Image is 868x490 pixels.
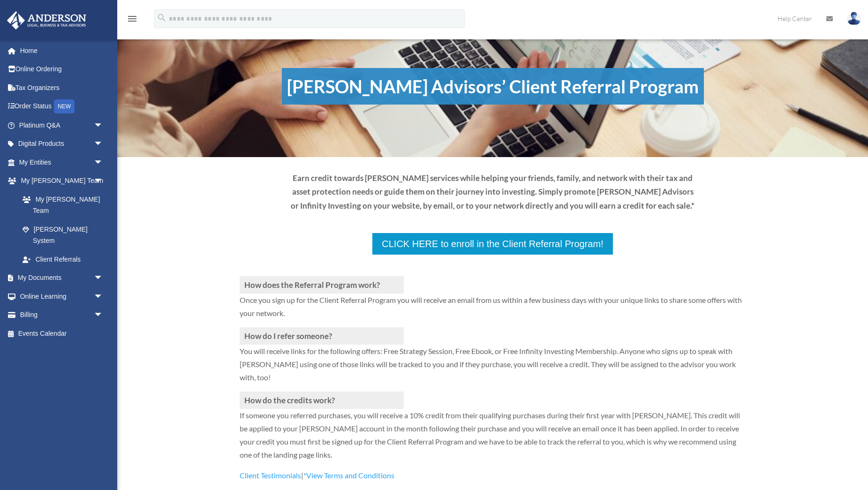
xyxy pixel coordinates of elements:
a: Online Ordering [7,60,117,79]
a: [PERSON_NAME] System [13,220,117,250]
span: arrow_drop_down [94,135,113,154]
p: | [240,469,746,482]
img: Anderson Advisors Platinum Portal [4,11,89,30]
a: My [PERSON_NAME] Teamarrow_drop_down [7,172,117,190]
a: Billingarrow_drop_down [7,306,117,324]
a: My Entitiesarrow_drop_down [7,153,117,172]
p: Once you sign up for the Client Referral Program you will receive an email from us within a few b... [240,294,746,327]
h3: How do I refer someone? [240,327,404,345]
h3: How do the credits work? [240,392,404,409]
h1: [PERSON_NAME] Advisors’ Client Referral Program [282,68,704,105]
a: Events Calendar [7,324,117,343]
a: menu [127,16,138,24]
span: arrow_drop_down [94,306,113,325]
a: Digital Productsarrow_drop_down [7,135,117,153]
div: NEW [54,99,75,113]
a: Platinum Q&Aarrow_drop_down [7,116,117,135]
a: Client Referrals [13,250,113,269]
img: User Pic [847,12,861,25]
p: If someone you referred purchases, you will receive a 10% credit from their qualifying purchases ... [240,409,746,469]
p: Earn credit towards [PERSON_NAME] services while helping your friends, family, and network with t... [290,171,695,213]
span: arrow_drop_down [94,269,113,288]
a: *View Terms and Conditions [303,471,394,484]
span: arrow_drop_down [94,172,113,191]
p: You will receive links for the following offers: Free Strategy Session, Free Ebook, or Free Infin... [240,345,746,392]
a: My [PERSON_NAME] Team [13,190,117,220]
a: Online Learningarrow_drop_down [7,287,117,306]
i: menu [127,13,138,24]
a: Tax Organizers [7,78,117,97]
a: Home [7,41,117,60]
i: search [157,13,167,23]
span: arrow_drop_down [94,116,113,135]
a: CLICK HERE to enroll in the Client Referral Program! [371,232,613,256]
span: arrow_drop_down [94,153,113,172]
a: My Documentsarrow_drop_down [7,269,117,287]
span: arrow_drop_down [94,287,113,306]
a: Order StatusNEW [7,97,117,116]
a: Client Testimonials [240,471,301,484]
h3: How does the Referral Program work? [240,276,404,294]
